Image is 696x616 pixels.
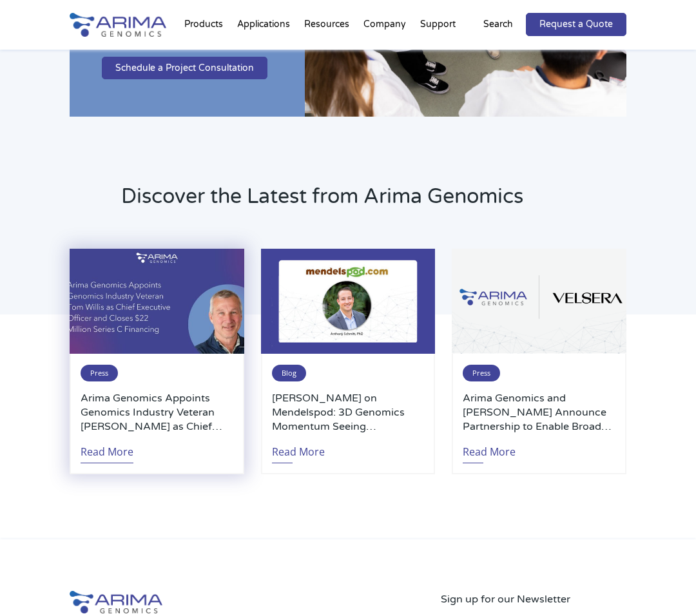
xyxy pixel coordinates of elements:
[632,554,696,616] div: 聊天小组件
[102,57,267,80] a: Schedule a Project Consultation
[526,13,626,36] a: Request a Quote
[70,13,166,37] img: Arima-Genomics-logo
[272,434,325,463] a: Read More
[272,391,425,434] a: [PERSON_NAME] on Mendelspod: 3D Genomics Momentum Seeing Translational Success
[632,554,696,616] iframe: Chat Widget
[81,434,133,463] a: Read More
[441,591,626,608] p: Sign up for our Newsletter
[272,365,306,381] span: Blog
[463,391,615,434] a: Arima Genomics and [PERSON_NAME] Announce Partnership to Enable Broad Adoption of [PERSON_NAME] F...
[70,591,162,613] img: Arima-Genomics-logo
[463,434,516,463] a: Read More
[452,249,626,353] img: Arima-Genomics-and-Velsera-Logos-500x300.png
[483,16,513,33] p: Search
[81,365,118,381] span: Press
[261,249,436,353] img: Anthony-Schmitt-PhD-2-500x300.jpg
[463,365,500,381] span: Press
[70,249,244,353] img: Personnel-Announcement-LinkedIn-Carousel-22025-1-500x300.jpg
[121,182,626,221] h2: Discover the Latest from Arima Genomics
[81,391,233,434] a: Arima Genomics Appoints Genomics Industry Veteran [PERSON_NAME] as Chief Executive Officer and Cl...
